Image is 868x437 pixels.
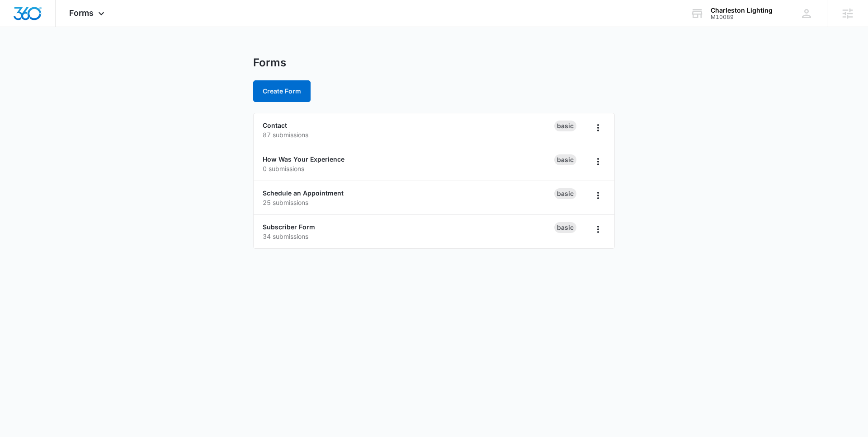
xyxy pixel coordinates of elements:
p: 0 submissions [263,164,554,173]
a: Contact [263,121,287,129]
a: How Was Your Experience [263,155,344,163]
a: Subscriber Form [263,223,315,231]
div: Basic [554,222,576,233]
div: Basic [554,188,576,199]
p: 34 submissions [263,232,554,241]
p: 87 submissions [263,130,554,139]
button: Overflow Menu [591,222,605,237]
button: Overflow Menu [591,154,605,169]
div: Basic [554,121,576,131]
h1: Forms [253,56,286,70]
a: Schedule an Appointment [263,189,344,197]
span: Forms [69,8,94,18]
div: account name [711,7,773,14]
div: account id [711,14,773,20]
button: Overflow Menu [591,188,605,203]
p: 25 submissions [263,198,554,207]
button: Create Form [253,80,311,102]
button: Overflow Menu [591,121,605,135]
div: Basic [554,154,576,165]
